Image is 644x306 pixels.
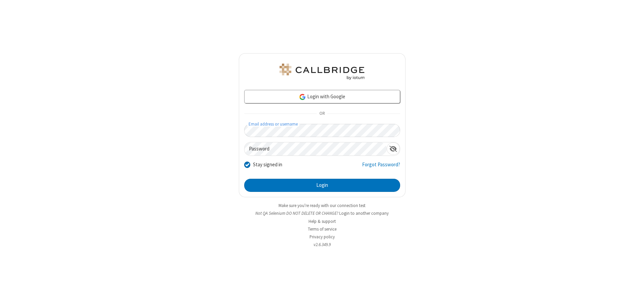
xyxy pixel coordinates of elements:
div: Show password [387,142,400,155]
img: google-icon.png [299,93,306,101]
span: OR [317,109,327,118]
li: Not QA Selenium DO NOT DELETE OR CHANGE? [239,210,406,216]
a: Forgot Password? [362,161,400,174]
input: Email address or username [244,124,400,137]
a: Privacy policy [310,234,335,240]
a: Help & support [309,218,336,224]
label: Stay signed in [253,161,282,169]
input: Password [245,142,387,156]
a: Terms of service [308,226,336,232]
img: QA Selenium DO NOT DELETE OR CHANGE [278,64,366,80]
a: Make sure you're ready with our connection test [279,203,365,208]
a: Login with Google [244,90,400,103]
iframe: Chat [627,288,639,301]
li: v2.6.349.9 [239,241,406,248]
button: Login to another company [339,210,389,216]
button: Login [244,179,400,192]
